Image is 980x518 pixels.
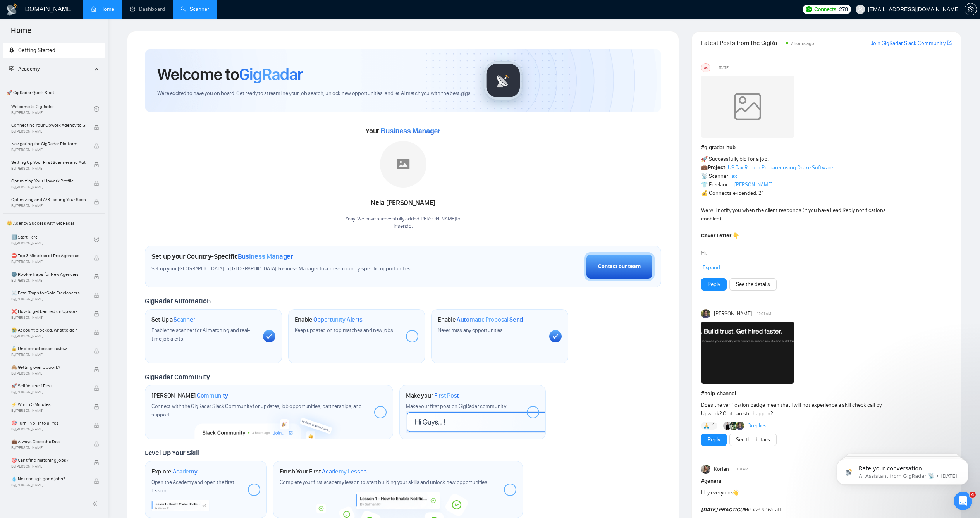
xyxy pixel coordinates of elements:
[94,385,99,391] span: lock
[729,434,777,446] button: See the details
[173,468,198,475] span: Academy
[181,6,209,12] a: searchScanner
[94,274,99,279] span: lock
[94,125,99,130] span: lock
[736,435,770,444] a: See the details
[701,143,952,152] h1: # gigradar-hub
[11,483,86,487] span: By [PERSON_NAME]
[145,297,210,305] span: GigRadar Automation
[94,162,99,167] span: lock
[346,223,461,230] p: Insendo .
[701,76,794,138] img: weqQh+iSagEgQAAAABJRU5ErkJggg==
[346,215,461,230] div: Yaay! We have successfully added [PERSON_NAME] to
[757,310,771,317] span: 12:01 AM
[947,39,952,46] a: export
[130,6,165,12] a: dashboardDashboard
[11,408,86,413] span: By [PERSON_NAME]
[94,199,99,205] span: lock
[94,255,99,261] span: lock
[701,401,901,418] div: Does the verification badge mean that I will not experience a skill check call by Upwork? Or it c...
[825,443,980,497] iframe: Intercom notifications message
[701,506,748,513] strong: [DATE] PRACTICUM
[708,280,720,289] a: Reply
[3,215,105,231] span: 👑 Agency Success with GigRadar
[11,185,86,189] span: By [PERSON_NAME]
[701,434,727,446] button: Reply
[729,173,737,179] a: Tax
[94,311,99,317] span: lock
[11,270,86,278] span: 🌚 Rookie Traps for New Agencies
[970,492,976,498] span: 4
[434,392,459,399] span: First Post
[313,316,363,324] span: Opportunity Alerts
[295,316,363,324] h1: Enable
[701,477,952,485] h1: # general
[94,478,99,484] span: lock
[151,327,250,342] span: Enable the scanner for AI matching and real-time job alerts.
[729,278,777,291] button: See the details
[734,181,772,188] a: [PERSON_NAME]
[965,3,977,15] button: setting
[965,6,977,12] span: setting
[729,422,738,430] img: Vlad
[94,143,99,149] span: lock
[11,382,86,390] span: 🚀 Sell Yourself First
[11,326,86,334] span: 😭 Account blocked: what to do?
[484,61,523,100] img: gigradar-logo.png
[239,64,303,85] span: GigRadar
[748,422,767,430] a: 3replies
[11,121,86,129] span: Connecting Your Upwork Agency to GigRadar
[151,265,454,273] span: Set up your [GEOGRAPHIC_DATA] or [GEOGRAPHIC_DATA] Business Manager to access country-specific op...
[11,363,86,371] span: 🙈 Getting over Upwork?
[94,181,99,186] span: lock
[11,308,86,315] span: ❌ How to get banned on Upwork
[145,373,210,381] span: GigRadar Community
[723,422,732,430] img: Dima
[94,367,99,372] span: lock
[9,65,40,72] span: Academy
[947,40,952,46] span: export
[701,506,771,513] em: is live now
[18,65,40,72] span: Academy
[11,446,86,450] span: By [PERSON_NAME]
[11,278,86,283] span: By [PERSON_NAME]
[728,164,833,171] a: US Tax Return Preparer using Drake Software
[18,47,55,53] span: Getting Started
[954,492,972,510] iframe: Intercom live chat
[11,345,86,353] span: 🔓 Unblocked cases: review
[92,500,100,508] span: double-left
[701,465,710,474] img: Korlan
[151,468,198,475] h1: Explore
[701,232,739,239] strong: Cover Letter 👇
[3,43,105,58] li: Getting Started
[714,310,752,318] span: [PERSON_NAME]
[806,6,812,12] img: upwork-logo.png
[94,423,99,428] span: lock
[839,5,848,14] span: 278
[703,264,720,271] span: Expand
[858,7,863,12] span: user
[701,38,784,48] span: Latest Posts from the GigRadar Community
[9,66,14,71] span: fund-projection-screen
[94,460,99,465] span: lock
[704,423,709,429] img: 🙏
[322,468,367,475] span: Academy Lesson
[11,371,86,376] span: By [PERSON_NAME]
[94,237,99,242] span: check-circle
[94,441,99,447] span: lock
[734,466,748,473] span: 10:31 AM
[11,252,86,260] span: ⛔ Top 3 Mistakes of Pro Agencies
[11,427,86,432] span: By [PERSON_NAME]
[295,327,394,334] span: Keep updated on top matches and new jobs.
[438,316,523,324] h1: Enable
[94,293,99,298] span: lock
[598,262,641,271] div: Contact our team
[11,419,86,427] span: 🎯 Turn “No” into a “Yes”
[11,289,86,297] span: ☠️ Fatal Traps for Solo Freelancers
[11,315,86,320] span: By [PERSON_NAME]
[381,127,440,135] span: Business Manager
